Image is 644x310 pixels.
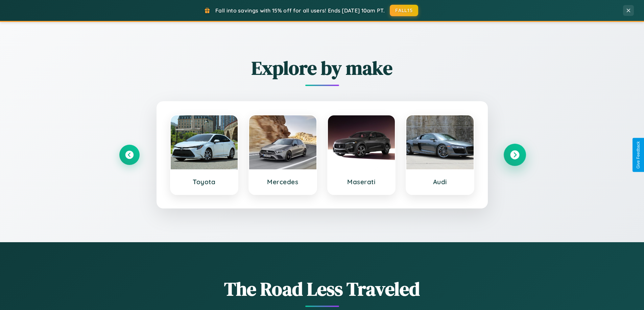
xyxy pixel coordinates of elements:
[215,7,385,14] span: Fall into savings with 15% off for all users! Ends [DATE] 10am PT.
[177,178,231,186] h3: Toyota
[413,178,467,186] h3: Audi
[390,5,418,16] button: FALL15
[119,276,525,302] h1: The Road Less Traveled
[636,141,641,169] div: Give Feedback
[256,178,310,186] h3: Mercedes
[119,55,525,81] h2: Explore by make
[335,178,388,186] h3: Maserati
